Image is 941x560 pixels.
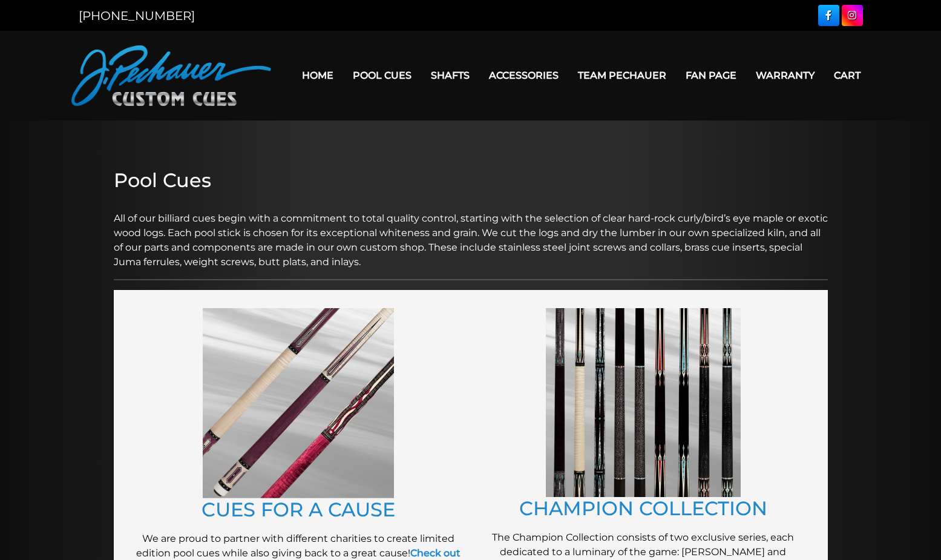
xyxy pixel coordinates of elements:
[479,60,568,91] a: Accessories
[519,496,767,520] a: CHAMPION COLLECTION
[421,60,479,91] a: Shafts
[114,169,828,192] h2: Pool Cues
[343,60,421,91] a: Pool Cues
[71,45,271,106] img: Pechauer Custom Cues
[114,197,828,269] p: All of our billiard cues begin with a commitment to total quality control, starting with the sele...
[568,60,676,91] a: Team Pechauer
[824,60,870,91] a: Cart
[79,8,195,23] a: [PHONE_NUMBER]
[292,60,343,91] a: Home
[676,60,746,91] a: Fan Page
[202,498,395,521] a: CUES FOR A CAUSE
[746,60,824,91] a: Warranty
